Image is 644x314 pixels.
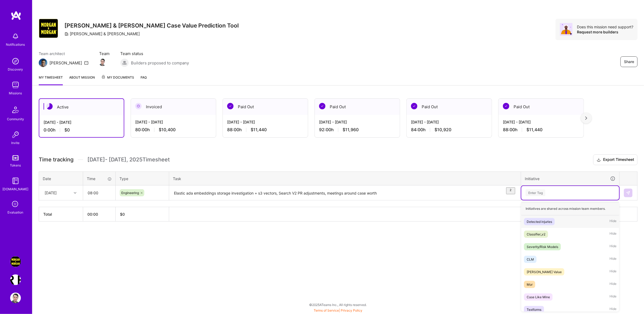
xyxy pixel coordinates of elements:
[131,99,216,115] div: Invoiced
[44,119,119,125] div: [DATE] - [DATE]
[32,298,644,311] div: © 2025 ATeams Inc., All rights reserved.
[227,103,234,109] img: Paid Out
[521,202,619,215] div: Initiatives are shared across mission team members.
[64,31,140,37] div: [PERSON_NAME] & [PERSON_NAME]
[411,119,487,125] div: [DATE] - [DATE]
[577,29,633,34] div: Request more builders
[577,24,633,29] div: Does this mission need support?
[319,127,395,133] div: 92:00 h
[407,99,492,115] div: Paid Out
[319,119,395,125] div: [DATE] - [DATE]
[131,60,189,66] span: Builders proposed to company
[610,306,616,313] span: Hide
[10,162,21,168] div: Tokens
[526,189,545,197] div: Enter Tag
[10,56,21,67] img: discovery
[121,191,139,195] span: Engineering
[624,59,634,64] span: Share
[314,308,362,312] span: |
[135,119,212,125] div: [DATE] - [DATE]
[343,127,359,133] span: $11,960
[597,157,601,163] i: icon Download
[319,103,325,109] img: Paid Out
[45,190,57,196] div: [DATE]
[610,293,616,301] span: Hide
[6,42,25,47] div: Notifications
[84,61,88,65] i: icon Mail
[560,23,573,36] img: Avatar
[503,103,509,109] img: Paid Out
[7,116,24,122] div: Community
[135,103,142,109] img: Invoiced
[503,127,579,133] div: 88:00 h
[251,127,267,133] span: $11,440
[8,67,23,72] div: Discovery
[99,58,107,66] img: Team Member Avatar
[9,274,22,285] a: Terr.ai: Building an Innovative Real Estate Platform
[227,127,304,133] div: 88:00 h
[99,51,110,56] span: Team
[315,99,400,115] div: Paid Out
[620,56,638,67] button: Share
[10,80,21,90] img: teamwork
[9,103,22,116] img: Community
[434,127,451,133] span: $10,920
[610,281,616,288] span: Hide
[9,90,22,96] div: Missions
[10,199,21,210] i: icon SelectionTeam
[411,127,487,133] div: 84:00 h
[39,99,124,115] div: Active
[10,293,21,303] img: User Avatar
[120,51,189,56] span: Team status
[83,186,115,200] input: HH:MM
[8,210,24,215] div: Evaluation
[44,127,119,133] div: 0:00 h
[527,257,534,262] div: CLM
[39,172,83,185] th: Date
[64,22,239,29] h3: [PERSON_NAME] & [PERSON_NAME] Case Value Prediction Tool
[9,293,22,303] a: User Avatar
[101,75,134,80] span: My Documents
[39,59,47,67] img: Team Architect
[120,212,125,216] span: $ 0
[49,60,82,66] div: [PERSON_NAME]
[499,99,584,115] div: Paid Out
[11,140,20,146] div: Invite
[170,186,520,200] textarea: To enrich screen reader interactions, please activate Accessibility in Grammarly extension settings
[64,127,70,133] span: $0
[39,19,58,38] img: Company Logo
[610,256,616,263] span: Hide
[64,32,69,36] i: icon CompanyGray
[135,127,212,133] div: 80:00 h
[116,172,169,185] th: Type
[99,57,106,67] a: Team Member Avatar
[12,155,19,160] img: tokens
[3,186,29,192] div: [DOMAIN_NAME]
[527,219,552,224] div: Detected injuries
[169,172,521,185] th: Task
[10,176,21,186] img: guide book
[46,103,53,110] img: Active
[341,308,362,312] a: Privacy Policy
[74,192,76,194] i: icon Chevron
[527,307,541,312] div: Textforms
[227,119,304,125] div: [DATE] - [DATE]
[10,129,21,140] img: Invite
[610,243,616,250] span: Hide
[527,269,562,275] div: [PERSON_NAME] Value
[9,256,22,267] a: Morgan & Morgan Case Value Prediction Tool
[527,231,545,237] div: Classifier_v2
[120,59,129,67] img: Builders proposed to company
[39,75,63,85] a: My timesheet
[11,11,21,20] img: logo
[585,116,587,120] img: right
[39,51,88,56] span: Team architect
[39,156,73,163] span: Time tracking
[610,231,616,238] span: Hide
[610,268,616,276] span: Hide
[101,75,134,85] a: My Documents
[39,207,83,222] th: Total
[314,308,339,312] a: Terms of Service
[87,176,112,181] div: Time
[526,127,542,133] span: $11,440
